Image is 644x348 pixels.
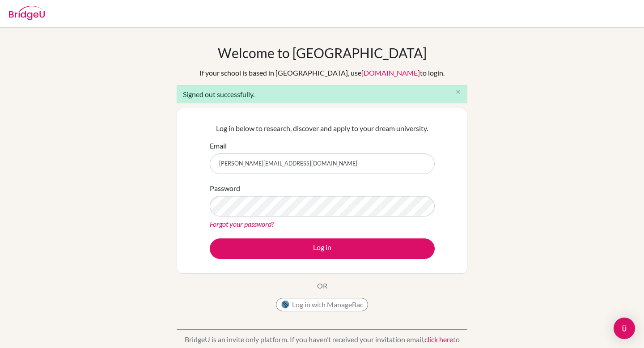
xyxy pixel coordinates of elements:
button: Log in with ManageBac [276,298,368,311]
a: click here [424,335,453,344]
p: OR [317,280,327,291]
label: Email [210,140,227,151]
label: Password [210,183,240,194]
div: Open Intercom Messenger [614,318,635,339]
h1: Welcome to [GEOGRAPHIC_DATA] [218,45,427,61]
p: Log in below to research, discover and apply to your dream university. [210,123,435,134]
button: Log in [210,238,435,259]
img: Bridge-U [9,6,45,20]
a: [DOMAIN_NAME] [361,68,420,77]
button: Close [449,85,467,99]
div: Signed out successfully. [177,85,467,103]
i: close [455,89,462,95]
div: If your school is based in [GEOGRAPHIC_DATA], use to login. [199,68,445,78]
a: Forgot your password? [210,220,274,228]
